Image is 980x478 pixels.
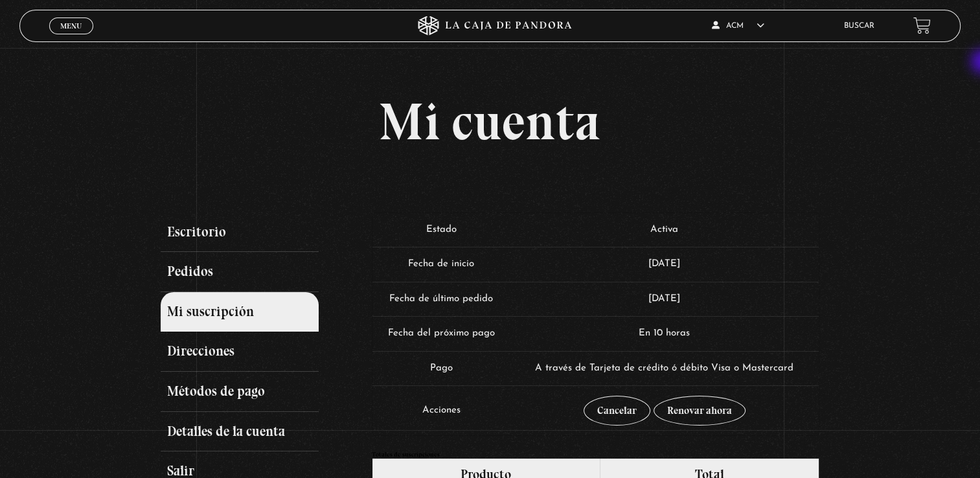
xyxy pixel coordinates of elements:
[510,282,818,317] td: [DATE]
[510,316,818,351] td: En 10 horas
[161,292,319,332] a: Mi suscripción
[161,332,319,372] a: Direcciones
[584,396,650,426] a: Cancelar
[510,247,818,282] td: [DATE]
[844,22,874,30] a: Buscar
[510,213,818,247] td: Activa
[372,247,510,282] td: Fecha de inicio
[372,213,510,247] td: Estado
[712,22,764,30] span: ACM
[913,17,931,34] a: View your shopping cart
[535,363,793,373] span: A través de Tarjeta de crédito ó débito Visa o Mastercard
[161,212,319,253] a: Escritorio
[372,385,510,435] td: Acciones
[161,96,819,148] h1: Mi cuenta
[654,396,746,426] a: Renovar ahora
[56,33,86,42] span: Cerrar
[372,451,819,458] h2: Totales de suscripciones
[372,351,510,386] td: Pago
[372,316,510,351] td: Fecha del próximo pago
[372,282,510,317] td: Fecha de último pedido
[161,252,319,292] a: Pedidos
[60,22,82,30] span: Menu
[161,372,319,412] a: Métodos de pago
[161,412,319,452] a: Detalles de la cuenta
